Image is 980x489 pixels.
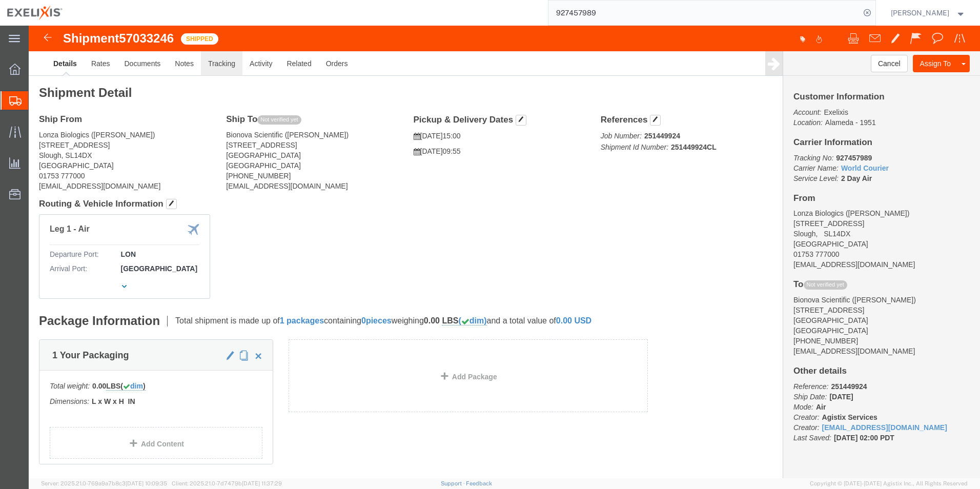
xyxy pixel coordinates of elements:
iframe: FS Legacy Container [29,26,980,478]
span: [DATE] 11:37:29 [242,480,282,486]
span: Client: 2025.21.0-7d7479b [172,480,282,486]
img: logo [7,5,63,21]
span: Server: 2025.21.0-769a9a7b8c3 [41,480,167,486]
a: Feedback [466,480,492,486]
span: Copyright © [DATE]-[DATE] Agistix Inc., All Rights Reserved [810,479,968,488]
span: Carlos Melara [891,7,949,18]
button: [PERSON_NAME] [890,7,966,19]
span: [DATE] 10:09:35 [126,480,167,486]
input: Search for shipment number, reference number [548,1,860,25]
a: Support [441,480,466,486]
